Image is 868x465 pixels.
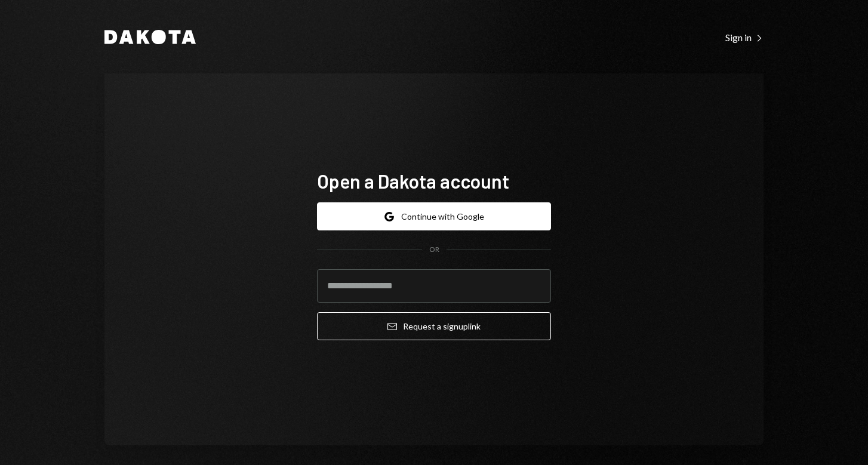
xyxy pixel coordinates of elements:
button: Request a signuplink [317,312,551,340]
div: Sign in [725,32,764,44]
button: Continue with Google [317,202,551,230]
h1: Open a Dakota account [317,169,551,193]
div: OR [429,245,439,255]
a: Sign in [725,30,764,44]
